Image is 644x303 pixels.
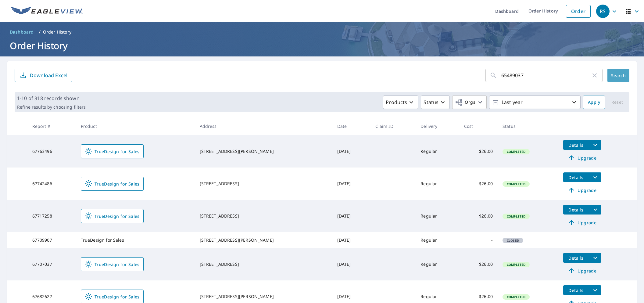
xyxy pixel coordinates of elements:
span: Details [567,207,585,213]
td: Regular [416,232,459,248]
td: [DATE] [332,168,371,200]
th: Status [498,117,558,135]
span: Orgs [455,99,475,106]
span: Completed [503,182,529,186]
a: Upgrade [563,185,601,195]
p: Status [424,99,438,106]
th: Delivery [416,117,459,135]
td: Regular [416,135,459,168]
p: Download Excel [30,72,67,79]
input: Address, Report #, Claim ID, etc. [501,67,591,84]
div: RS [596,5,610,18]
th: Date [332,117,371,135]
a: Order [566,5,591,18]
button: detailsBtn-67717258 [563,205,589,215]
span: Completed [503,295,529,299]
td: $26.00 [459,135,498,168]
a: Upgrade [563,266,601,276]
span: Upgrade [567,267,598,274]
td: TrueDesign for Sales [76,232,195,248]
img: EV Logo [11,7,83,16]
div: [STREET_ADDRESS] [200,261,327,267]
span: TrueDesign for Sales [85,180,140,187]
a: TrueDesign for Sales [81,177,144,191]
span: Details [567,175,585,180]
span: Details [567,287,585,293]
td: 67742486 [27,168,76,200]
span: Completed [503,150,529,154]
div: [STREET_ADDRESS][PERSON_NAME] [200,237,327,243]
td: Regular [416,200,459,232]
span: TrueDesign for Sales [85,293,140,300]
td: 67707037 [27,248,76,280]
span: Upgrade [567,219,598,226]
p: Order History [43,29,72,35]
a: Dashboard [7,27,36,37]
span: Details [567,255,585,261]
span: TrueDesign for Sales [85,148,140,155]
button: Apply [583,96,605,109]
button: detailsBtn-67742486 [563,172,589,182]
span: Dashboard [10,29,34,35]
td: 67717258 [27,200,76,232]
button: Status [421,96,450,109]
span: TrueDesign for Sales [85,261,140,268]
div: [STREET_ADDRESS] [200,181,327,187]
th: Address [195,117,332,135]
th: Product [76,117,195,135]
button: Search [607,69,629,82]
p: Refine results by choosing filters [17,104,86,110]
span: Closed [503,238,523,243]
td: Regular [416,248,459,280]
p: Last year [499,97,571,108]
p: 1-10 of 318 records shown [17,95,86,102]
div: [STREET_ADDRESS] [200,213,327,219]
td: Regular [416,168,459,200]
button: Orgs [452,96,487,109]
span: TrueDesign for Sales [85,212,140,220]
th: Cost [459,117,498,135]
a: TrueDesign for Sales [81,144,144,158]
div: [STREET_ADDRESS][PERSON_NAME] [200,294,327,300]
a: TrueDesign for Sales [81,209,144,223]
h1: Order History [7,39,637,52]
button: filesDropdownBtn-67742486 [589,172,601,182]
span: Completed [503,262,529,267]
span: Completed [503,214,529,218]
p: Products [386,99,407,106]
td: [DATE] [332,248,371,280]
button: Products [383,96,418,109]
td: 67763496 [27,135,76,168]
span: Details [567,142,585,148]
td: $26.00 [459,168,498,200]
button: detailsBtn-67707037 [563,253,589,263]
span: Search [612,73,624,78]
td: [DATE] [332,135,371,168]
td: 67709907 [27,232,76,248]
button: detailsBtn-67682627 [563,285,589,295]
th: Claim ID [370,117,416,135]
span: Apply [588,99,600,106]
td: [DATE] [332,200,371,232]
button: filesDropdownBtn-67763496 [589,140,601,150]
li: / [39,28,41,36]
td: $26.00 [459,248,498,280]
span: Upgrade [567,186,598,194]
button: filesDropdownBtn-67717258 [589,205,601,215]
button: filesDropdownBtn-67682627 [589,285,601,295]
div: [STREET_ADDRESS][PERSON_NAME] [200,148,327,154]
td: - [459,232,498,248]
button: detailsBtn-67763496 [563,140,589,150]
span: Upgrade [567,154,598,161]
td: [DATE] [332,232,371,248]
a: Upgrade [563,153,601,163]
td: $26.00 [459,200,498,232]
nav: breadcrumb [7,27,637,37]
th: Report # [27,117,76,135]
a: TrueDesign for Sales [81,257,144,271]
button: Download Excel [15,69,72,82]
button: filesDropdownBtn-67707037 [589,253,601,263]
button: Last year [489,96,581,109]
a: Upgrade [563,218,601,227]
